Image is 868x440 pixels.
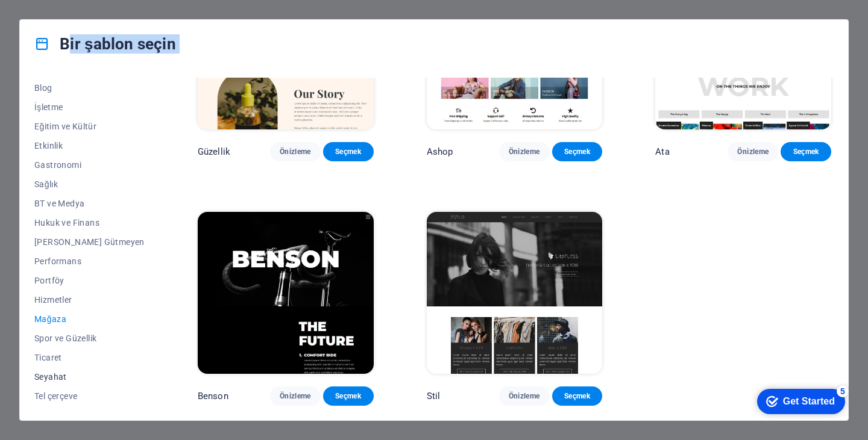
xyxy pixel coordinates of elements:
div: Get Started 5 items remaining, 0% complete [10,6,98,31]
font: Ashop [427,146,453,157]
button: Mağaza [34,309,145,329]
button: Seçmek [323,142,374,161]
font: Tel çerçeve [34,391,77,401]
font: Hizmetler [34,295,72,305]
button: [PERSON_NAME] Gütmeyen [34,232,145,252]
button: Önizleme [499,142,550,161]
button: Performans [34,252,145,271]
font: Önizleme [280,147,311,156]
font: Spor ve Güzellik [34,333,96,343]
font: Stil [427,391,441,401]
img: Stil [427,212,603,374]
font: Seçmek [793,147,819,156]
font: Seçmek [564,147,590,156]
font: Seçmek [335,147,361,156]
button: Spor ve Güzellik [34,329,145,348]
button: BT ve Medya [34,194,145,213]
font: Portföy [34,276,64,285]
font: Önizleme [509,392,540,400]
button: Ticaret [34,348,145,367]
font: Etkinlik [34,141,63,150]
button: Seçmek [781,142,831,161]
button: Önizleme [499,386,550,406]
button: Seçmek [323,386,374,406]
font: [PERSON_NAME] Gütmeyen [34,237,145,247]
font: Benson [198,391,228,401]
font: Seçmek [335,392,361,400]
button: Seçmek [552,142,603,161]
button: Önizleme [270,386,321,406]
button: Portföy [34,271,145,290]
button: Seyahat [34,367,145,386]
font: Hukuk ve Finans [34,218,99,228]
font: Gastronomi [34,160,81,170]
font: Güzellik [198,146,230,157]
font: Bir şablon seçin [60,35,176,53]
button: Gastronomi [34,155,145,175]
button: Hizmetler [34,290,145,309]
button: Blog [34,78,145,98]
font: Blog [34,83,52,93]
font: Performans [34,256,81,266]
button: İşletme [34,98,145,117]
div: 5 [89,2,101,14]
font: Sağlık [34,179,58,189]
button: Tel çerçeve [34,386,145,406]
font: Önizleme [737,147,769,156]
button: Eğitim ve Kültür [34,117,145,136]
button: Seçmek [552,386,603,406]
img: Benson [198,212,374,374]
button: Önizleme [270,142,321,161]
font: Seyahat [34,372,67,382]
font: Önizleme [509,147,540,156]
button: Sağlık [34,175,145,194]
font: Önizleme [280,392,311,400]
button: Hukuk ve Finans [34,213,145,232]
div: Get Started [36,13,87,24]
font: Eğitim ve Kültür [34,122,96,131]
font: Ticaret [34,353,62,362]
font: Seçmek [564,392,590,400]
font: Ata [655,146,669,157]
font: Mağaza [34,314,66,324]
button: Önizleme [728,142,778,161]
font: İşletme [34,102,63,112]
font: BT ve Medya [34,199,84,208]
button: Etkinlik [34,136,145,155]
